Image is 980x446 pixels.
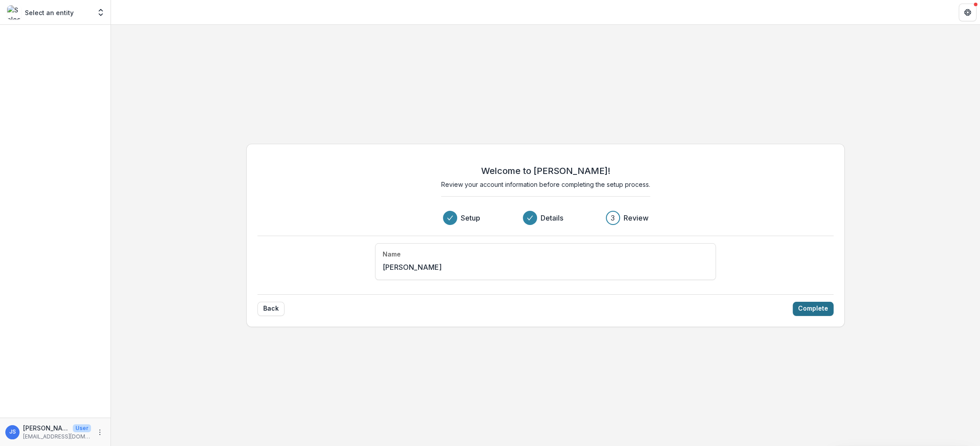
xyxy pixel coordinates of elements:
div: 3 [611,213,615,223]
h3: Setup [461,213,480,223]
p: [EMAIL_ADDRESS][DOMAIN_NAME] [23,433,91,441]
h3: Review [624,213,648,223]
h2: Welcome to [PERSON_NAME]! [481,166,610,176]
div: Jun Snow [9,429,16,435]
p: Review your account information before completing the setup process. [441,180,650,189]
button: Open entity switcher [95,4,107,21]
button: Get Help [959,4,976,21]
p: [PERSON_NAME] [23,423,69,433]
button: More [95,427,105,438]
div: Progress [443,211,648,225]
img: Select an entity [7,5,21,20]
button: Back [257,302,285,316]
p: [PERSON_NAME] [383,262,442,272]
button: Complete [793,302,834,316]
p: Select an entity [25,8,74,17]
p: User [73,424,91,432]
h4: Name [383,251,401,258]
h3: Details [541,213,563,223]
